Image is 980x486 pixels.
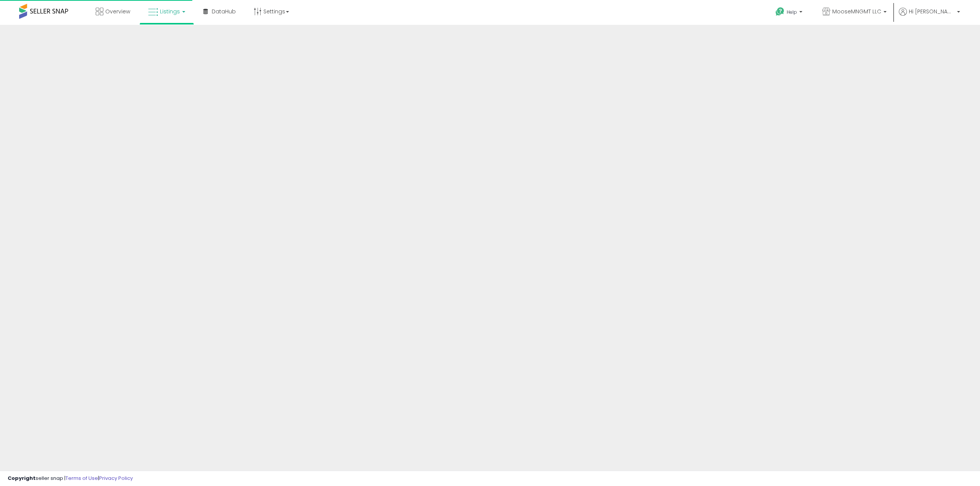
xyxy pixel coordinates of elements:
[212,8,236,15] span: DataHub
[105,8,130,15] span: Overview
[787,9,797,15] span: Help
[160,8,180,15] span: Listings
[909,8,955,15] span: Hi [PERSON_NAME]
[775,7,785,16] i: Get Help
[832,8,881,15] span: MooseMNGMT LLC
[769,1,810,25] a: Help
[899,8,960,25] a: Hi [PERSON_NAME]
